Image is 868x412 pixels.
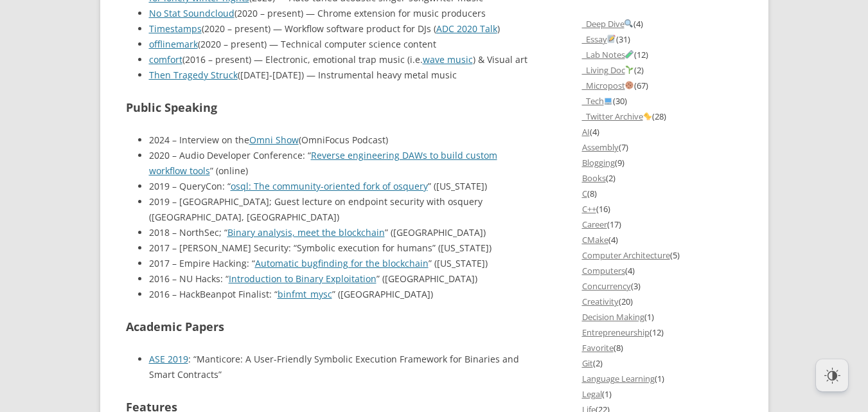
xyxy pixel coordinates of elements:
li: (5) [582,247,743,263]
img: 🍪 [625,81,633,89]
li: 2024 – Interview on the (OmniFocus Podcast) [149,132,527,148]
a: Career [582,219,607,230]
a: Binary analysis, meet the blockchain [227,226,385,238]
li: (20) [582,294,743,309]
a: Git [582,357,593,369]
li: 2016 – HackBeanpot Finalist: “ ” ([GEOGRAPHIC_DATA]) [149,287,527,302]
li: 2020 – Audio Developer Conference: “ ” (online) [149,148,527,179]
li: 2017 – [PERSON_NAME] Security: “Symbolic execution for humans” ([US_STATE]) [149,240,527,256]
a: Assembly [582,141,619,153]
li: : “Manticore: A User-Friendly Symbolic Execution Framework for Binaries and Smart Contracts” [149,352,527,382]
li: (9) [582,155,743,170]
a: Books [582,172,606,184]
li: 2016 – NU Hacks: “ ” ([GEOGRAPHIC_DATA]) [149,271,527,287]
h2: Public Speaking [126,98,527,117]
a: No Stat Soundcloud [149,7,235,19]
a: ASE 2019 [149,353,188,365]
li: (16) [582,201,743,217]
a: Computer Architecture [582,249,670,261]
a: Language Learning [582,373,655,384]
li: (28) [582,109,743,124]
a: Concurrency [582,280,631,292]
a: Decision Making [582,311,644,323]
a: Favorite [582,342,614,354]
li: (8) [582,186,743,201]
a: _Living Doc [582,64,635,76]
img: 🐤 [643,112,651,120]
li: (12) [582,47,743,62]
a: ADC 2020 Talk [436,22,497,35]
a: Omni Show [249,134,299,146]
a: Timestamps [149,22,202,35]
a: CMake [582,234,608,246]
li: (2) [582,170,743,186]
a: _Twitter Archive [582,111,653,122]
img: 📝 [607,35,616,43]
a: Computers [582,265,625,276]
img: 💻 [604,96,612,105]
a: _Deep Dive [582,18,634,30]
a: offlinemark [149,38,198,50]
li: (2) [582,62,743,78]
img: 🌱 [625,66,633,74]
li: (3) [582,278,743,294]
li: (67) [582,78,743,93]
a: Creativity [582,296,619,307]
li: (1) [582,386,743,402]
li: (2020 – present) — Chrome extension for music producers [149,6,527,21]
a: Entrepreneurship [582,327,650,338]
img: 🔍 [624,19,633,28]
a: C [582,188,587,199]
li: (4) [582,232,743,247]
li: (31) [582,31,743,47]
li: 2017 – Empire Hacking: “ ” ([US_STATE]) [149,256,527,271]
a: Introduction to Binary Exploitation [229,273,376,285]
li: 2018 – NorthSec; “ ” ([GEOGRAPHIC_DATA]) [149,225,527,240]
li: (1) [582,309,743,325]
a: Automatic bugfinding for the blockchain [255,257,429,269]
h2: Academic Papers [126,318,527,336]
li: 2019 – [GEOGRAPHIC_DATA]; Guest lecture on endpoint security with osquery ([GEOGRAPHIC_DATA], [GE... [149,194,527,225]
li: (4) [582,263,743,278]
a: _Lab Notes [582,49,635,60]
li: (8) [582,340,743,355]
a: osql: The community-oriented fork of osquery [231,180,428,192]
a: C++ [582,203,596,215]
img: 🧪 [625,50,633,58]
a: Blogging [582,157,615,168]
a: AI [582,126,590,138]
a: _Micropost [582,80,635,91]
li: (2) [582,355,743,371]
a: binfmt_mysc [278,288,332,300]
li: (1) [582,371,743,386]
li: (17) [582,217,743,232]
a: _Tech [582,95,614,107]
li: (2020 – present) — Technical computer science content [149,37,527,52]
a: Reverse engineering DAWs to build custom workflow tools [149,149,497,177]
a: comfort [149,53,182,66]
li: (2020 – present) — Workflow software product for DJs ( ) [149,21,527,37]
a: Then Tragedy Struck [149,69,238,81]
li: (2016 – present) — Electronic, emotional trap music (i.e. ) & Visual art [149,52,527,67]
li: (4) [582,124,743,139]
a: Legal [582,388,602,400]
li: (30) [582,93,743,109]
a: _Essay [582,33,617,45]
li: (7) [582,139,743,155]
a: wave music [423,53,473,66]
li: (12) [582,325,743,340]
li: (4) [582,16,743,31]
li: 2019 – QueryCon: “ ” ([US_STATE]) [149,179,527,194]
li: ([DATE]-[DATE]) — Instrumental heavy metal music [149,67,527,83]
